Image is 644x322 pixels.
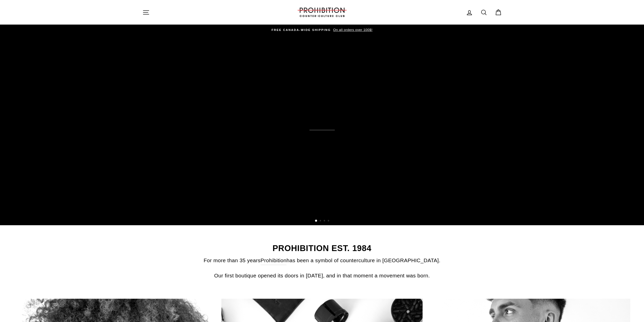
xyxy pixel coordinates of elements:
[315,220,318,222] button: 1
[328,220,330,222] button: 4
[297,8,347,17] img: PROHIBITION COUNTER-CULTURE CLUB
[261,256,287,265] a: Prohibition
[142,256,502,265] p: For more than 35 years has been a symbol of counterculture in [GEOGRAPHIC_DATA].
[320,220,322,222] button: 2
[142,271,502,280] p: Our first boutique opened its doors in [DATE], and in that moment a movement was born.
[324,220,326,222] button: 3
[272,28,331,31] span: FREE CANADA-WIDE SHIPPING
[332,28,372,32] span: On all orders over 100$!
[144,27,501,33] a: FREE CANADA-WIDE SHIPPING On all orders over 100$!
[142,244,502,253] h2: PROHIBITION EST. 1984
